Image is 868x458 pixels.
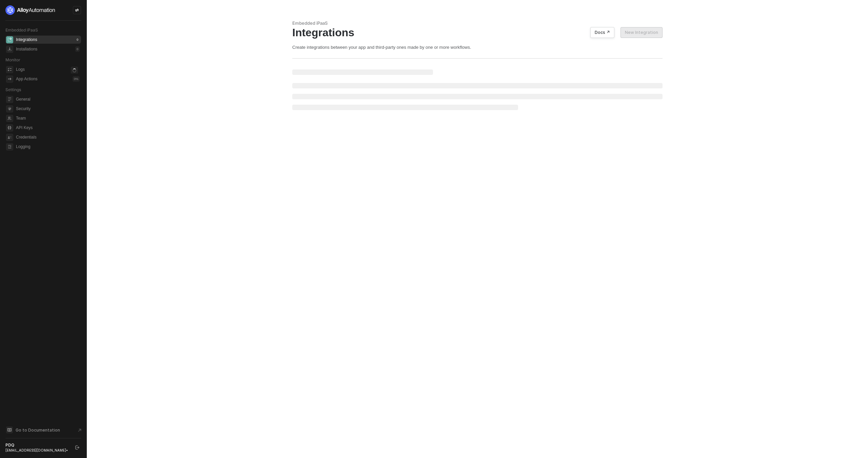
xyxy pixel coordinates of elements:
span: installations [6,46,13,53]
div: 0 % [73,76,80,82]
button: New Integration [620,27,663,38]
span: API Keys [16,124,80,132]
span: document-arrow [76,427,83,434]
span: Go to Documentation [16,427,60,433]
span: icon-swap [75,8,79,12]
button: Docs ↗ [590,27,614,38]
img: logo [5,5,56,15]
div: Embedded iPaaS [292,20,663,26]
span: Settings [5,87,21,92]
span: General [16,95,80,103]
div: 0 [75,37,80,42]
div: PDQ [5,442,69,448]
span: documentation [6,426,13,433]
div: 0 [75,46,80,52]
span: logging [6,143,13,150]
div: Docs ↗ [595,30,610,35]
span: api-key [6,124,13,131]
div: Logs [16,67,25,72]
span: Embedded iPaaS [5,27,38,33]
span: logout [75,445,79,450]
div: Installations [16,46,37,52]
span: integrations [6,36,13,43]
a: Knowledge Base [5,426,81,434]
div: Integrations [292,26,663,39]
span: Credentials [16,133,80,141]
span: security [6,105,13,112]
div: Integrations [16,37,37,43]
span: icon-loader [71,67,78,74]
span: Team [16,114,80,122]
a: logo [5,5,81,15]
span: credentials [6,134,13,141]
div: App Actions [16,76,37,82]
span: Monitor [5,57,20,62]
span: icon-logs [6,66,13,73]
span: Logging [16,143,80,151]
div: Create integrations between your app and third-party ones made by one or more workflows. [292,44,663,50]
span: icon-app-actions [6,76,13,83]
div: [EMAIL_ADDRESS][DOMAIN_NAME] • [5,448,69,453]
span: general [6,96,13,103]
span: Security [16,105,80,113]
span: team [6,115,13,122]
